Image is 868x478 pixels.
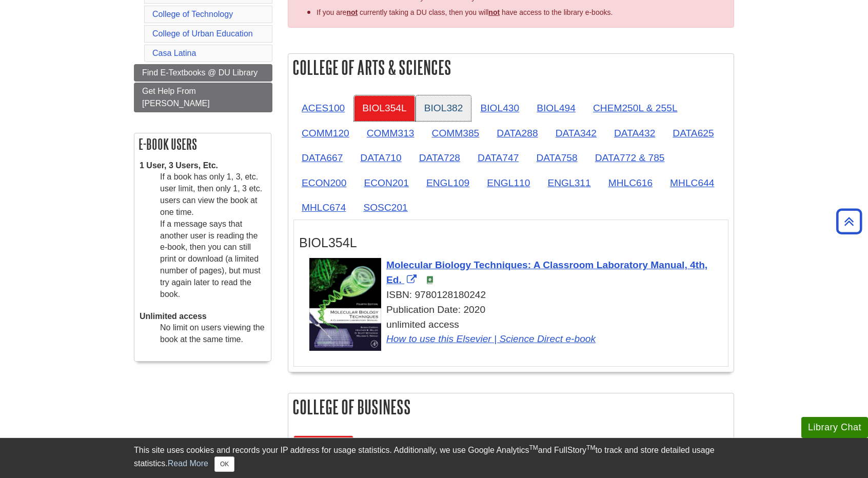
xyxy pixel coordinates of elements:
[606,121,663,146] a: DATA432
[140,160,266,172] dt: 1 User, 3 Users, Etc.
[293,195,354,220] a: MHLC674
[801,417,868,438] button: Library Chat
[134,133,271,155] h2: E-book Users
[416,95,471,121] a: BIOL382
[309,317,723,347] div: unlimited access
[293,170,354,195] a: ECON200
[309,258,381,351] img: Cover Art
[537,435,600,461] a: MGMT447
[469,145,527,170] a: DATA747
[152,29,253,38] a: College of Urban Education
[346,8,358,16] strong: not
[134,64,272,82] a: Find E-Textbooks @ DU Library
[386,260,707,285] a: Link opens in new window
[152,10,233,18] a: College of Technology
[288,54,734,81] h2: College of Arts & Sciences
[479,170,538,195] a: ENGL110
[293,95,353,121] a: ACES100
[601,435,664,461] a: MGMT495
[134,444,734,472] div: This site uses cookies and records your IP address for usage statistics. Additionally, we use Goo...
[354,435,415,461] a: BUSN495
[529,444,538,451] sup: TM
[352,145,409,170] a: DATA710
[309,303,723,317] div: Publication Date: 2020
[168,459,208,468] a: Read More
[528,95,584,121] a: BIOL494
[664,121,722,146] a: DATA625
[664,435,727,461] a: MGMT610
[426,276,434,284] img: e-Book
[586,444,595,451] sup: TM
[293,435,353,461] a: BUSN210
[547,121,605,146] a: DATA342
[140,311,266,323] dt: Unlimited access
[528,145,585,170] a: DATA758
[386,333,596,344] a: How to use this Elsevier | Science Direct e-book
[411,145,468,170] a: DATA728
[472,435,536,461] a: HRMG431
[386,260,707,285] span: Molecular Biology Techniques: A Classroom Laboratory Manual, 4th, Ed.
[355,195,416,220] a: SOSC201
[299,235,723,250] h3: BIOL354L
[585,95,686,121] a: CHEM250L & 255L
[134,83,272,112] a: Get Help From [PERSON_NAME]
[354,95,415,121] a: BIOL354L
[424,121,488,146] a: COMM385
[359,121,423,146] a: COMM313
[833,214,865,228] a: Back to Top
[488,8,500,16] u: not
[160,171,266,300] dd: If a book has only 1, 3, etc. user limit, then only 1, 3 etc. users can view the book at one time...
[539,170,599,195] a: ENGL311
[662,170,722,195] a: MHLC644
[214,456,234,472] button: Close
[309,288,723,303] div: ISBN: 9780128180242
[587,145,673,170] a: DATA772 & 785
[356,170,417,195] a: ECON201
[142,87,210,108] span: Get Help From [PERSON_NAME]
[416,435,472,461] a: FINC222
[600,170,661,195] a: MHLC616
[317,8,613,16] span: If you are currently taking a DU class, then you will have access to the library e-books.
[142,68,258,77] span: Find E-Textbooks @ DU Library
[293,121,358,146] a: COMM120
[418,170,478,195] a: ENGL109
[288,393,734,421] h2: College of Business
[488,121,546,146] a: DATA288
[472,95,527,121] a: BIOL430
[152,49,196,57] a: Casa Latina
[160,322,266,346] dd: No limit on users viewing the book at the same time.
[293,145,351,170] a: DATA667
